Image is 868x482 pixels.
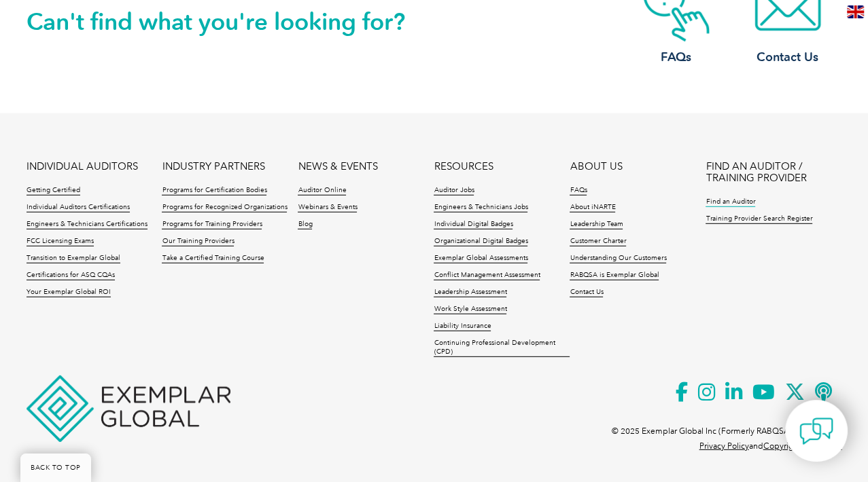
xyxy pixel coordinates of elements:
a: Work Style Assessment [434,305,506,314]
a: Individual Auditors Certifications [27,203,130,212]
a: INDUSTRY PARTNERS [162,161,264,172]
h2: Can't find what you're looking for? [27,11,434,33]
a: Privacy Policy [699,441,749,451]
a: Take a Certified Training Course [162,254,264,263]
h3: Contact Us [733,49,842,66]
a: Customer Charter [570,237,626,246]
a: Individual Digital Badges [434,220,513,229]
a: Engineers & Technicians Certifications [27,220,147,229]
a: FIND AN AUDITOR / TRAINING PROVIDER [706,161,841,184]
a: Engineers & Technicians Jobs [434,203,527,212]
a: Programs for Recognized Organizations [162,203,287,212]
p: and [699,439,842,453]
a: Organizational Digital Badges [434,237,527,246]
a: Training Provider Search Register [706,215,812,224]
a: Contact Us [570,288,603,297]
a: FCC Licensing Exams [27,237,94,246]
a: RABQSA is Exemplar Global [570,271,659,280]
p: © 2025 Exemplar Global Inc (Formerly RABQSA International). [612,424,842,439]
a: INDIVIDUAL AUDITORS [27,161,138,172]
a: Copyright Disclaimer [763,441,842,451]
img: Exemplar Global [27,375,230,442]
a: Liability Insurance [434,322,491,331]
a: Leadership Assessment [434,288,506,297]
a: Certifications for ASQ CQAs [27,271,115,280]
a: Understanding Our Customers [570,254,666,263]
a: Our Training Providers [162,237,234,246]
a: Conflict Management Assessment [434,271,540,280]
a: Webinars & Events [298,203,357,212]
a: Auditor Jobs [434,186,474,196]
a: About iNARTE [570,203,615,212]
a: Exemplar Global Assessments [434,254,527,263]
a: Leadership Team [570,220,623,229]
a: BACK TO TOP [20,453,91,482]
img: en [847,5,864,18]
a: Programs for Certification Bodies [162,186,266,196]
a: Auditor Online [298,186,346,196]
a: Your Exemplar Global ROI [27,288,111,297]
a: Continuing Professional Development (CPD) [434,339,570,357]
a: Transition to Exemplar Global [27,254,120,263]
a: Programs for Training Providers [162,220,262,229]
a: RESOURCES [434,161,493,172]
a: Getting Certified [27,186,80,196]
a: FAQs [570,186,587,196]
img: contact-chat.png [799,414,833,448]
a: Blog [298,220,312,229]
a: Find an Auditor [706,198,755,207]
h3: FAQs [622,49,731,66]
a: NEWS & EVENTS [298,161,377,172]
a: ABOUT US [570,161,622,172]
